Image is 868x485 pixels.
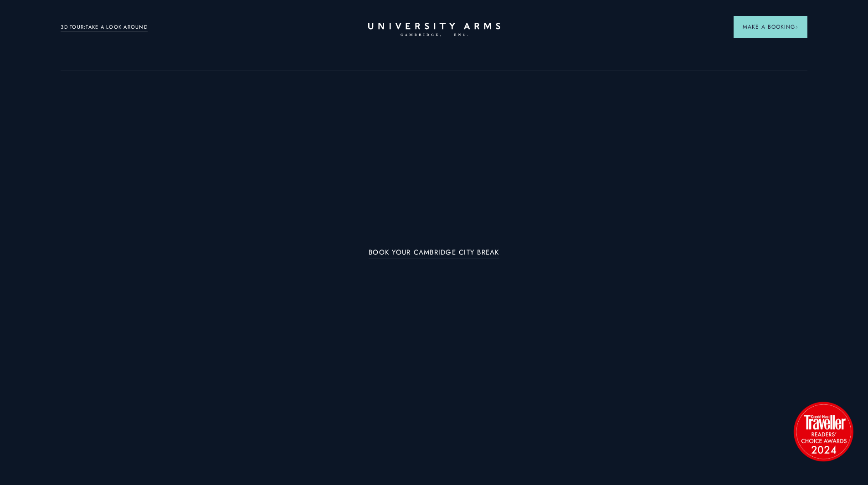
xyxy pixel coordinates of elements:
[743,23,798,31] span: Make a Booking
[795,26,798,29] img: Arrow icon
[61,23,148,31] a: 3D TOUR:TAKE A LOOK AROUND
[789,397,858,465] img: image-2524eff8f0c5d55edbf694693304c4387916dea5-1501x1501-png
[369,249,499,259] a: BOOK YOUR CAMBRIDGE CITY BREAK
[734,16,807,38] button: Make a BookingArrow icon
[368,23,500,37] a: Home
